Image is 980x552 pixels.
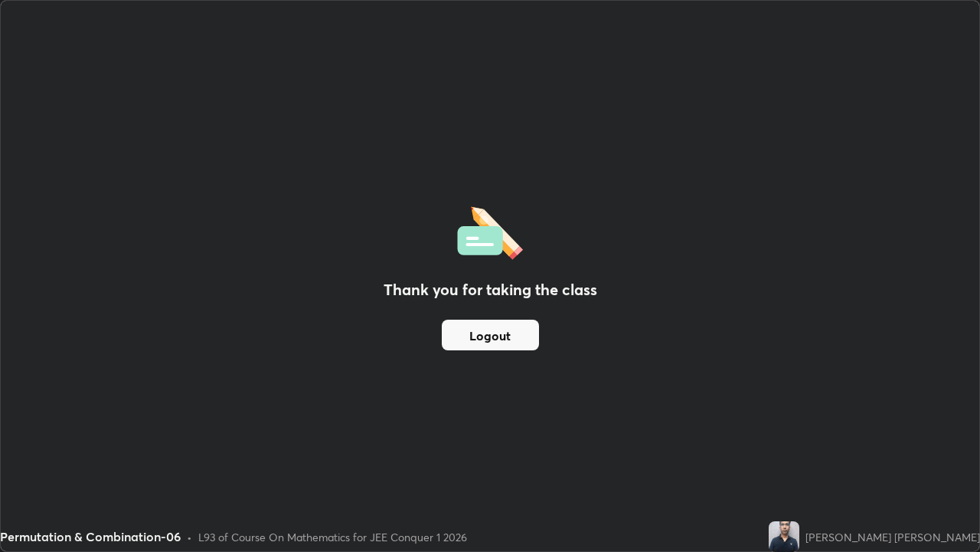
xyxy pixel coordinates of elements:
[457,202,523,260] img: offlineFeedback.1438e8b3.svg
[187,529,192,545] div: •
[769,521,799,552] img: 728851b231a346828a067bae34aac203.jpg
[198,529,467,545] div: L93 of Course On Mathematics for JEE Conquer 1 2026
[805,529,980,545] div: [PERSON_NAME] [PERSON_NAME]
[384,278,597,301] h2: Thank you for taking the class
[442,320,539,350] button: Logout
